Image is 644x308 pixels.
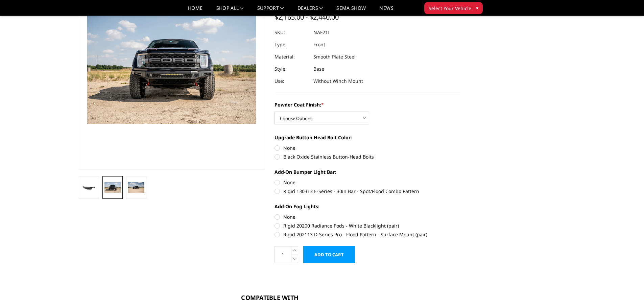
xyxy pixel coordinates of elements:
label: Rigid 20200 Radiance Pods - White Blacklight (pair) [275,222,461,229]
img: 2021-2025 Ford Raptor - Freedom Series - Base Front Bumper (non-winch) [81,184,97,192]
label: None [275,144,461,151]
span: ▾ [476,4,478,11]
span: Select Your Vehicle [429,5,471,12]
dd: NAF21I [313,26,330,39]
label: Upgrade Button Head Bolt Color: [275,134,461,141]
label: Powder Coat Finish: [275,101,461,108]
dt: SKU: [275,26,308,39]
img: 2021-2025 Ford Raptor - Freedom Series - Base Front Bumper (non-winch) [128,182,144,193]
a: shop all [216,6,244,16]
dt: Material: [275,51,308,63]
label: Rigid 130313 E-Series - 30in Bar - Spot/Flood Combo Pattern [275,188,461,195]
label: Rigid 202113 D-Series Pro - Flood Pattern - Surface Mount (pair) [275,231,461,238]
h3: Compatible With [79,293,461,302]
button: Select Your Vehicle [424,2,483,14]
input: Add to Cart [303,246,355,263]
label: Black Oxide Stainless Button-Head Bolts [275,153,461,160]
dt: Type: [275,39,308,51]
dd: Smooth Plate Steel [313,51,356,63]
span: $2,165.00 - $2,440.00 [275,13,339,22]
a: Home [188,6,202,16]
a: SEMA Show [336,6,366,16]
a: News [379,6,393,16]
label: Add-On Bumper Light Bar: [275,168,461,175]
dt: Use: [275,75,308,87]
iframe: Chat Widget [610,276,644,308]
label: None [275,213,461,220]
a: Dealers [297,6,323,16]
dd: Without Winch Mount [313,75,363,87]
dt: Style: [275,63,308,75]
label: Add-On Fog Lights: [275,203,461,210]
a: Support [257,6,284,16]
dd: Front [313,39,325,51]
img: 2021-2025 Ford Raptor - Freedom Series - Base Front Bumper (non-winch) [104,182,121,193]
dd: Base [313,63,324,75]
label: None [275,179,461,186]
